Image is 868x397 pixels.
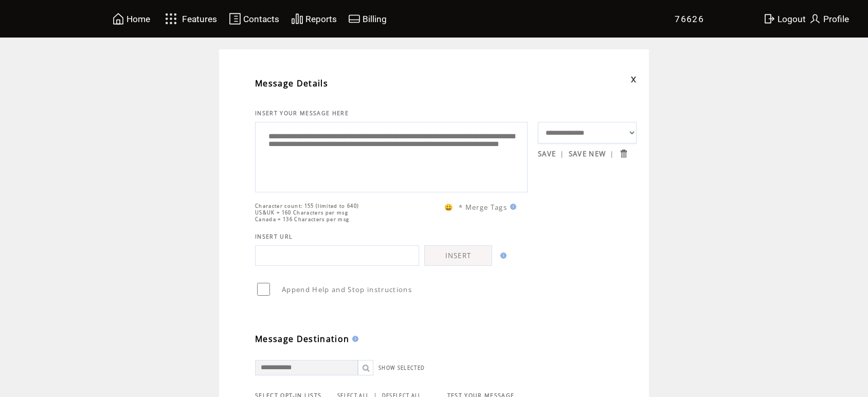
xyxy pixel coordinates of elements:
span: Profile [823,14,849,24]
span: Home [126,14,150,24]
span: Character count: 155 (limited to 640) [255,203,359,209]
a: SAVE [538,149,556,158]
span: 😀 [444,203,454,212]
a: Logout [762,11,807,27]
a: INSERT [424,245,492,266]
span: Billing [363,14,387,24]
img: profile.svg [809,12,821,25]
img: contacts.svg [229,12,241,25]
span: Message Details [255,78,328,89]
a: SHOW SELECTED [378,365,425,371]
img: help.gif [507,204,516,210]
img: help.gif [349,336,358,342]
span: US&UK = 160 Characters per msg [255,209,348,216]
span: Message Destination [255,333,349,345]
span: | [560,149,564,158]
a: Billing [347,11,388,27]
img: creidtcard.svg [348,12,360,25]
a: Profile [807,11,851,27]
a: Features [160,9,219,29]
img: exit.svg [763,12,775,25]
span: | [610,149,614,158]
span: * Merge Tags [459,203,507,212]
span: Canada = 136 Characters per msg [255,216,349,223]
span: 76626 [675,14,704,24]
span: INSERT YOUR MESSAGE HERE [255,110,349,117]
span: INSERT URL [255,233,293,240]
span: Reports [305,14,337,24]
img: features.svg [162,10,180,27]
span: Logout [777,14,806,24]
span: Contacts [243,14,279,24]
img: chart.svg [291,12,303,25]
a: Home [111,11,152,27]
input: Submit [619,149,628,158]
span: Features [182,14,217,24]
a: Reports [290,11,338,27]
a: SAVE NEW [569,149,606,158]
img: home.svg [112,12,124,25]
img: help.gif [497,252,507,259]
span: Append Help and Stop instructions [282,285,412,294]
a: Contacts [227,11,281,27]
